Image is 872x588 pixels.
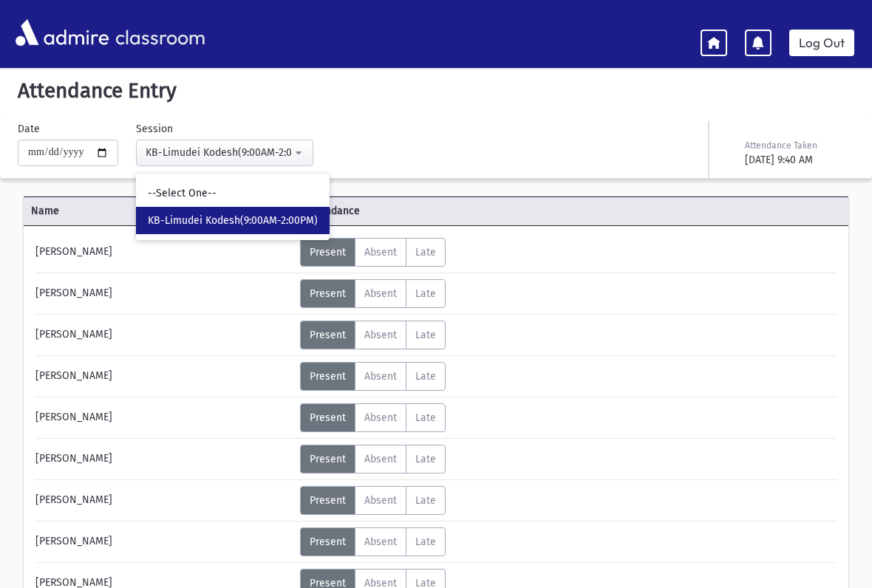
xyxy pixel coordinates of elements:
span: Present [310,536,346,548]
span: Absent [364,370,397,383]
span: Present [310,411,346,424]
span: Absent [364,287,397,300]
span: Late [415,411,436,424]
div: AttTypes [300,362,446,391]
span: Name [24,203,299,219]
img: AdmirePro [12,16,112,49]
span: Absent [364,453,397,465]
span: Late [415,287,436,300]
div: AttTypes [300,238,446,267]
div: KB-Limudei Kodesh(9:00AM-2:00PM) [146,145,292,160]
span: Present [310,494,346,507]
div: [PERSON_NAME] [28,445,300,474]
div: [PERSON_NAME] [28,403,300,432]
div: AttTypes [300,486,446,515]
span: Present [310,370,346,383]
label: Session [136,121,173,137]
div: [PERSON_NAME] [28,486,300,515]
span: Present [310,329,346,341]
div: [PERSON_NAME] [28,279,300,308]
div: [PERSON_NAME] [28,321,300,349]
span: Late [415,494,436,507]
div: [PERSON_NAME] [28,362,300,391]
span: --Select One-- [148,186,217,201]
div: AttTypes [300,527,446,556]
span: Late [415,453,436,465]
h5: Attendance Entry [12,78,860,103]
div: [DATE] 9:40 AM [745,152,851,168]
span: Absent [364,411,397,424]
div: [PERSON_NAME] [28,527,300,556]
span: Late [415,370,436,383]
span: Late [415,246,436,259]
div: AttTypes [300,445,446,474]
span: classroom [112,13,205,52]
div: AttTypes [300,321,446,349]
span: Attendance [299,203,780,219]
span: Absent [364,494,397,507]
label: Date [18,121,40,137]
button: KB-Limudei Kodesh(9:00AM-2:00PM) [136,140,313,166]
div: AttTypes [300,403,446,432]
div: [PERSON_NAME] [28,238,300,267]
span: Absent [364,329,397,341]
span: Present [310,246,346,259]
span: KB-Limudei Kodesh(9:00AM-2:00PM) [148,213,318,228]
span: Present [310,287,346,300]
span: Late [415,329,436,341]
div: AttTypes [300,279,446,308]
span: Present [310,453,346,465]
span: Absent [364,246,397,259]
div: Attendance Taken [745,139,851,152]
a: Log Out [789,30,854,56]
